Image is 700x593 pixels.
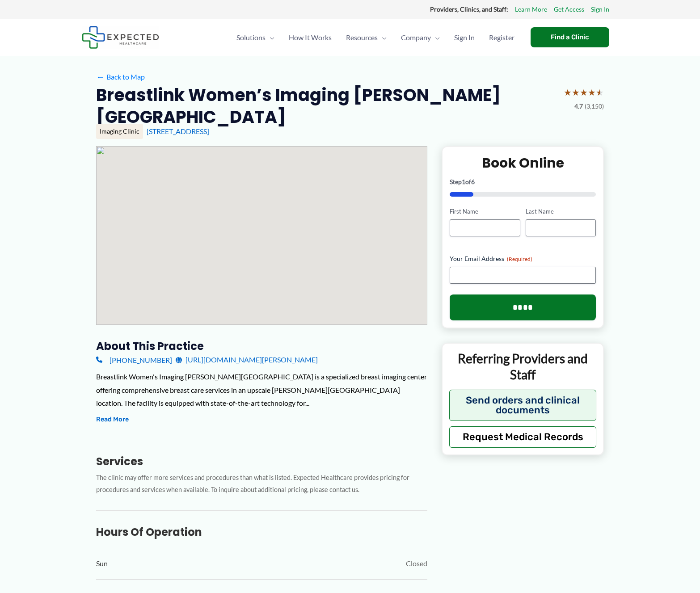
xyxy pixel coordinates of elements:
[339,22,394,53] a: ResourcesMenu Toggle
[266,22,274,53] span: Menu Toggle
[282,22,339,53] a: How It Works
[289,22,332,53] span: How It Works
[96,557,108,570] span: Sun
[574,101,583,112] span: 4.7
[531,27,609,47] a: Find a Clinic
[462,178,465,185] span: 1
[401,22,431,53] span: Company
[96,414,129,425] button: Read More
[580,84,588,101] span: ★
[96,339,427,353] h3: About this practice
[515,4,547,15] a: Learn More
[430,5,508,13] strong: Providers, Clinics, and Staff:
[507,256,532,262] span: (Required)
[147,127,209,135] a: [STREET_ADDRESS]
[449,350,596,383] p: Referring Providers and Staff
[394,22,447,53] a: CompanyMenu Toggle
[96,353,172,366] a: [PHONE_NUMBER]
[96,124,143,139] div: Imaging Clinic
[454,22,475,53] span: Sign In
[96,70,145,84] a: ←Back to Map
[591,4,609,15] a: Sign In
[96,472,427,496] p: The clinic may offer more services and procedures than what is listed. Expected Healthcare provid...
[482,22,522,53] a: Register
[564,84,572,101] span: ★
[450,154,596,172] h2: Book Online
[449,390,596,421] button: Send orders and clinical documents
[554,4,584,15] a: Get Access
[406,557,427,570] span: Closed
[585,101,604,112] span: (3,150)
[96,454,427,468] h3: Services
[96,525,427,539] h3: Hours of Operation
[378,22,387,53] span: Menu Toggle
[449,426,596,448] button: Request Medical Records
[489,22,514,53] span: Register
[96,72,105,81] span: ←
[596,84,604,101] span: ★
[431,22,440,53] span: Menu Toggle
[229,22,282,53] a: SolutionsMenu Toggle
[447,22,482,53] a: Sign In
[229,22,522,53] nav: Primary Site Navigation
[346,22,378,53] span: Resources
[176,353,318,366] a: [URL][DOMAIN_NAME][PERSON_NAME]
[96,84,557,128] h2: Breastlink Women’s Imaging [PERSON_NAME][GEOGRAPHIC_DATA]
[471,178,475,185] span: 6
[236,22,266,53] span: Solutions
[82,26,159,49] img: Expected Healthcare Logo - side, dark font, small
[96,370,427,410] div: Breastlink Women's Imaging [PERSON_NAME][GEOGRAPHIC_DATA] is a specialized breast imaging center ...
[572,84,580,101] span: ★
[588,84,596,101] span: ★
[450,254,596,263] label: Your Email Address
[450,207,520,216] label: First Name
[526,207,596,216] label: Last Name
[450,179,596,185] p: Step of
